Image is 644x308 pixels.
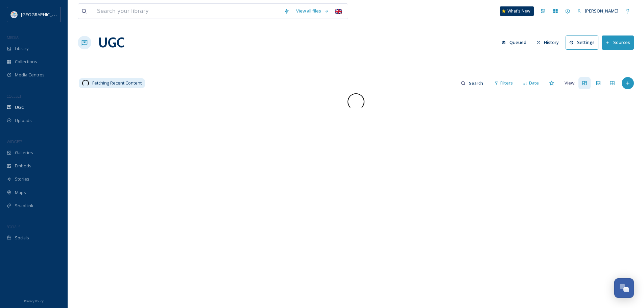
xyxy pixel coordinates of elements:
a: UGC [98,32,124,53]
button: History [533,36,563,49]
input: Search [466,76,487,90]
img: HTZ_logo_EN.svg [11,11,18,18]
span: Date [529,80,539,86]
span: WIDGETS [7,139,22,144]
span: Filters [500,80,513,86]
span: COLLECT [7,94,21,99]
button: Sources [602,35,634,49]
span: [PERSON_NAME] [585,8,618,14]
span: Socials [15,235,29,241]
button: Open Chat [614,278,634,298]
span: Galleries [15,149,33,156]
span: Media Centres [15,72,45,78]
span: [GEOGRAPHIC_DATA] [21,11,64,18]
a: Settings [566,35,602,49]
a: What's New [500,6,534,16]
input: Search your library [94,4,281,19]
a: Privacy Policy [24,297,44,305]
span: SOCIALS [7,224,20,229]
span: SnapLink [15,203,33,209]
span: MEDIA [7,35,19,40]
span: Fetching Recent Content [92,80,142,86]
button: Queued [498,36,530,49]
div: 🇬🇧 [332,5,344,17]
span: Privacy Policy [24,299,44,303]
a: [PERSON_NAME] [574,4,622,18]
a: View all files [293,4,332,18]
span: UGC [15,104,24,111]
span: Stories [15,176,29,182]
span: Embeds [15,163,31,169]
span: Maps [15,189,26,196]
span: Uploads [15,117,32,124]
a: History [533,36,566,49]
span: View: [565,80,575,86]
a: Queued [498,36,533,49]
span: Library [15,45,28,52]
span: Collections [15,58,37,65]
button: Settings [566,35,598,49]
